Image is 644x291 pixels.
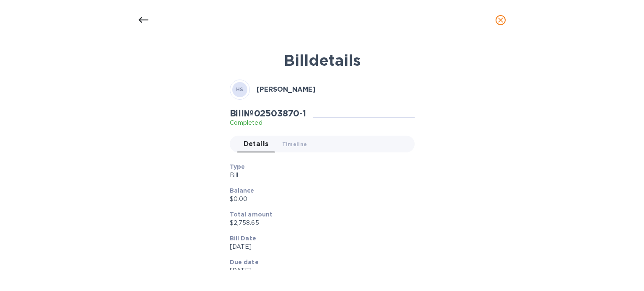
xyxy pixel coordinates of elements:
b: [PERSON_NAME] [257,85,316,93]
p: [DATE] [230,266,408,275]
b: Type [230,163,245,170]
p: $0.00 [230,195,408,203]
b: Bill Date [230,235,256,242]
b: Due date [230,259,259,265]
p: $2,758.65 [230,219,408,227]
p: Completed [230,118,306,127]
p: Bill [230,171,408,180]
b: Balance [230,187,254,194]
button: close [491,10,511,30]
p: [DATE] [230,242,408,251]
b: Total amount [230,211,273,218]
span: Details [244,138,269,150]
b: HS [236,86,244,93]
span: Timeline [282,140,307,149]
b: Bill details [284,51,361,70]
h2: Bill № 02503870-1 [230,108,306,118]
